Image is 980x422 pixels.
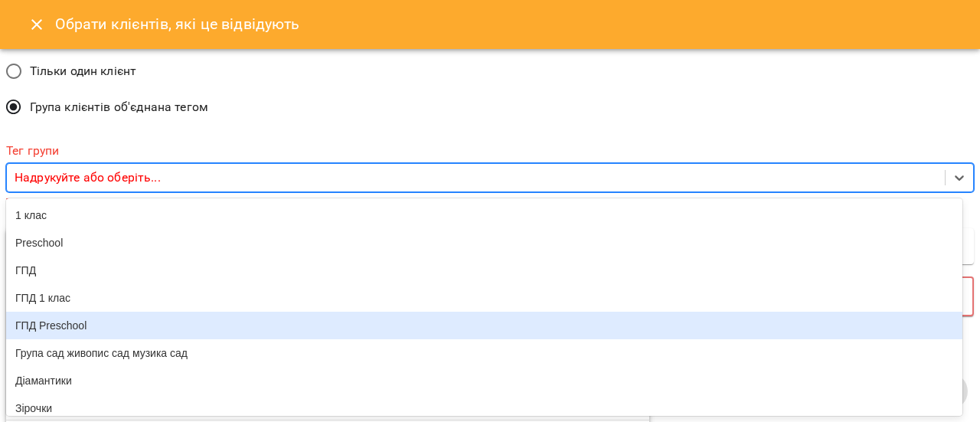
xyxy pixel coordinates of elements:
[6,339,962,367] div: Група сад живопис сад музика сад
[6,394,962,422] div: Зірочки
[30,62,137,80] span: Тільки один клієнт
[6,196,99,207] b: Тег групи не задано!
[6,201,962,229] div: 1 клас
[6,367,962,394] div: Діамантики
[18,6,55,43] button: Close
[55,12,300,36] h6: Обрати клієнтів, які це відвідують
[15,168,161,187] p: Надрукуйте або оберіть...
[6,229,962,257] div: Preschool
[6,284,962,312] div: ГПД 1 клас
[30,98,208,116] span: Група клієнтів об'єднана тегом
[6,312,962,339] div: ГПД Preschool
[6,257,962,284] div: ГПД
[6,145,974,157] label: Тег групи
